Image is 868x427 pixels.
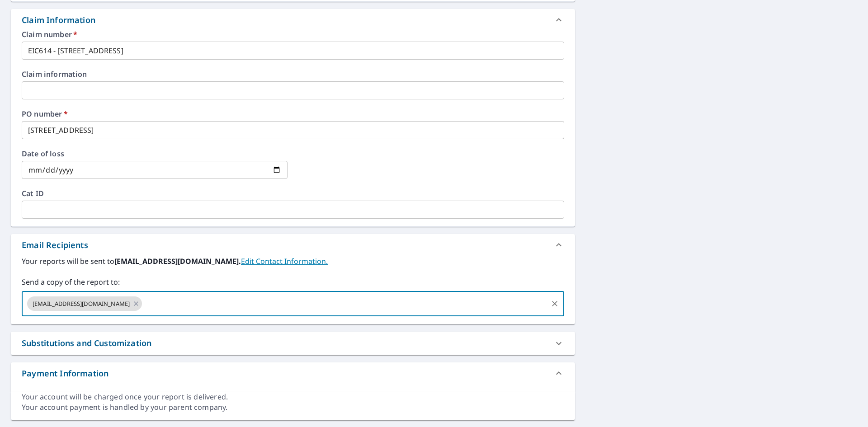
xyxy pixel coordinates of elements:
[27,300,135,308] span: [EMAIL_ADDRESS][DOMAIN_NAME]
[11,332,575,355] div: Substitutions and Customization
[22,256,564,267] label: Your reports will be sent to
[114,256,241,266] b: [EMAIL_ADDRESS][DOMAIN_NAME].
[22,14,95,26] div: Claim Information
[22,31,564,38] label: Claim number
[22,150,288,157] label: Date of loss
[22,277,564,287] label: Send a copy of the report to:
[22,190,564,197] label: Cat ID
[27,296,142,311] div: [EMAIL_ADDRESS][DOMAIN_NAME]
[22,110,564,117] label: PO number
[11,234,575,256] div: Email Recipients
[22,402,564,413] div: Your account payment is handled by your parent company.
[241,256,328,266] a: EditContactInfo
[22,70,564,78] label: Claim information
[22,239,88,251] div: Email Recipients
[22,392,564,402] div: Your account will be charged once your report is delivered.
[22,367,108,380] div: Payment Information
[11,362,575,384] div: Payment Information
[548,297,561,310] button: Clear
[22,337,151,349] div: Substitutions and Customization
[11,9,575,31] div: Claim Information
